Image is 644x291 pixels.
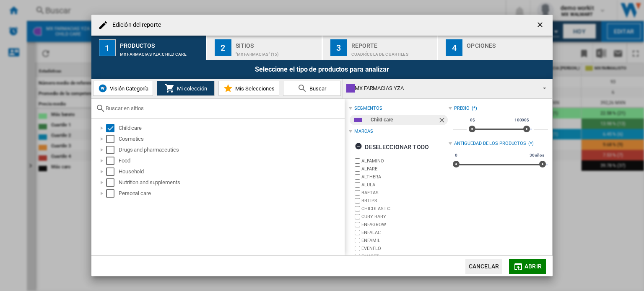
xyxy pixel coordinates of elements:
[361,158,448,164] label: ALFAMINO
[454,152,459,159] span: 0
[355,222,360,227] input: brand.name
[355,190,360,196] input: brand.name
[233,85,275,92] span: Mis Selecciones
[354,105,382,112] div: segmentos
[361,198,448,204] label: BBTIPS
[120,48,203,57] div: MX FARMACIAS YZA:Child care
[323,36,438,60] button: 3 Reporte Cuadrícula de cuartiles
[469,117,476,124] span: 0$
[355,166,360,172] input: brand.name
[525,263,542,270] span: Abrir
[371,115,437,125] div: Child care
[106,124,119,132] md-checkbox: Select
[106,105,340,111] input: Buscar en sitios
[361,214,448,220] label: CUBY BABY
[361,190,448,196] label: BAFTAS
[509,259,546,274] button: Abrir
[355,182,360,188] input: brand.name
[355,238,360,243] input: brand.name
[361,237,448,244] label: ENFAMIL
[355,158,360,164] input: brand.name
[119,157,343,165] div: Food
[93,81,153,96] button: Visión Categoría
[438,116,448,126] ng-md-icon: Quitar
[454,105,470,112] div: Precio
[236,39,318,48] div: Sitios
[361,245,448,252] label: EVENFLO
[119,178,343,187] div: Nutrition and supplements
[106,189,119,198] md-checkbox: Select
[361,229,448,236] label: ENFALAC
[283,81,341,96] button: Buscar
[157,81,215,96] button: Mi colección
[106,135,119,143] md-checkbox: Select
[361,253,448,260] label: FAMSET
[91,36,207,60] button: 1 Productos MX FARMACIAS YZA:Child care
[351,39,434,48] div: Reporte
[91,15,553,277] md-dialog: Edición del ...
[91,60,553,79] div: Seleccione el tipo de productos para analizar
[106,178,119,187] md-checkbox: Select
[106,146,119,154] md-checkbox: Select
[307,85,326,92] span: Buscar
[361,221,448,228] label: ENFAGROW
[446,39,462,56] div: 4
[106,157,119,165] md-checkbox: Select
[346,82,535,94] div: MX FARMACIAS YZA
[106,167,119,176] md-checkbox: Select
[120,39,203,48] div: Productos
[355,139,429,155] div: Deseleccionar todo
[355,230,360,235] input: brand.name
[536,21,546,31] ng-md-icon: getI18NText('BUTTONS.CLOSE_DIALOG')
[119,189,343,198] div: Personal care
[236,48,318,57] div: "MX FARMACIAS" (15)
[454,140,526,147] div: Antigüedad de los productos
[361,166,448,172] label: ALFARE
[355,206,360,211] input: brand.name
[355,214,360,219] input: brand.name
[528,152,545,159] span: 30 años
[467,39,549,48] div: Opciones
[207,36,322,60] button: 2 Sitios "MX FARMACIAS" (15)
[355,254,360,259] input: brand.name
[513,117,530,124] span: 10000$
[119,146,343,154] div: Drugs and pharmaceutics
[108,85,148,92] span: Visión Categoría
[355,174,360,180] input: brand.name
[99,39,116,56] div: 1
[119,135,343,143] div: Cosmetics
[361,174,448,180] label: ALTHERA
[532,17,549,33] button: getI18NText('BUTTONS.CLOSE_DIALOG')
[438,36,553,60] button: 4 Opciones
[361,206,448,212] label: CHICOLASTIC
[108,21,161,29] h4: Edición del reporte
[119,167,343,176] div: Household
[355,198,360,203] input: brand.name
[330,39,347,56] div: 3
[361,182,448,188] label: ALULA
[215,39,231,56] div: 2
[352,139,431,155] button: Deseleccionar todo
[465,259,502,274] button: Cancelar
[218,81,279,96] button: Mis Selecciones
[351,48,434,57] div: Cuadrícula de cuartiles
[98,83,108,93] img: wiser-icon-blue.png
[119,124,343,132] div: Child care
[354,128,373,135] div: Marcas
[175,85,207,92] span: Mi colección
[355,246,360,251] input: brand.name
